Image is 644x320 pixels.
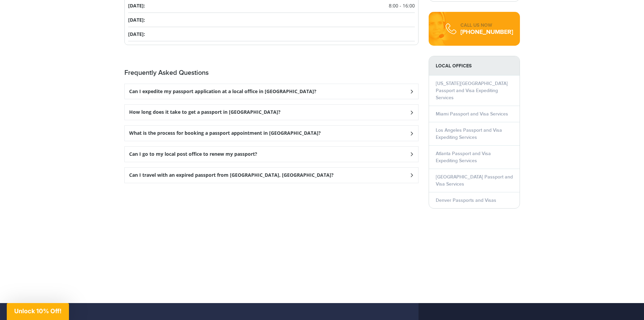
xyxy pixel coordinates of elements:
[436,174,513,187] a: [GEOGRAPHIC_DATA] Passport and Visa Services
[129,89,316,94] h3: Can I expedite my passport application at a local office in [GEOGRAPHIC_DATA]?
[389,2,415,9] span: 8:00 - 16:00
[436,127,502,140] a: Los Angeles Passport and Visa Expediting Services
[436,111,508,117] a: Miami Passport and Visa Services
[128,13,415,27] li: [DATE]:
[129,109,281,115] h3: How long does it take to get a passport in [GEOGRAPHIC_DATA]?
[124,69,419,77] h2: Frequently Asked Questions
[436,197,496,203] a: Denver Passports and Visas
[436,81,508,101] a: [US_STATE][GEOGRAPHIC_DATA] Passport and Visa Expediting Services
[460,29,513,36] div: [PHONE_NUMBER]
[128,27,415,41] li: [DATE]:
[436,151,491,164] a: Atlanta Passport and Visa Expediting Services
[14,307,62,315] span: Unlock 10% Off!
[129,172,334,178] h3: Can I travel with an expired passport from [GEOGRAPHIC_DATA], [GEOGRAPHIC_DATA]?
[7,303,69,320] div: Unlock 10% Off!
[460,22,513,29] div: CALL US NOW
[129,130,321,136] h3: What is the process for booking a passport appointment in [GEOGRAPHIC_DATA]?
[429,56,520,76] strong: LOCAL OFFICES
[129,151,257,157] h3: Can I go to my local post office to renew my passport?
[124,188,419,259] iframe: fb:comments Facebook Social Plugin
